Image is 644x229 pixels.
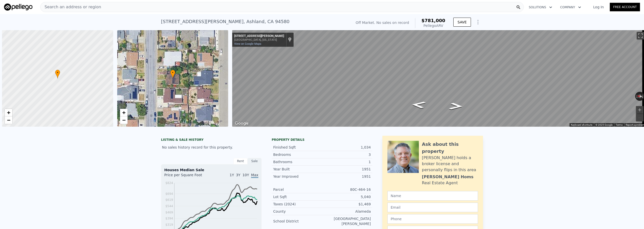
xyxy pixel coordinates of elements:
div: 1951 [322,174,371,179]
a: Open this area in Google Maps (opens a new window) [233,120,250,127]
div: Sale [248,158,262,164]
tspan: $394 [165,217,173,220]
span: 10Y [243,173,249,177]
div: $1,469 [322,202,371,207]
div: Taxes (2024) [273,202,322,207]
div: Year Improved [273,174,322,179]
div: [PERSON_NAME] holds a broker license and personally flips in this area [422,155,478,173]
span: Max [251,173,258,178]
button: Solutions [525,3,556,12]
img: Google [233,120,250,127]
div: Parcel [273,187,322,192]
a: Zoom in [5,109,12,116]
div: Houses Median Sale [164,167,258,172]
div: Ask about this property [422,141,478,155]
div: [GEOGRAPHIC_DATA][PERSON_NAME] [322,216,371,226]
a: Log In [587,5,610,10]
div: Year Built [273,167,322,172]
div: Pellego ARV [421,23,445,28]
div: • [170,70,175,78]
a: Free Account [610,3,640,11]
div: Bathrooms [273,159,322,164]
div: 1951 [322,167,371,172]
div: Finished Sqft [273,145,322,150]
div: Property details [272,138,372,142]
div: [GEOGRAPHIC_DATA], [US_STATE] [234,38,284,41]
div: 3 [322,152,371,157]
a: View on Google Maps [234,42,261,45]
div: Rent [233,158,248,164]
span: • [55,70,60,75]
a: Terms [616,123,623,126]
img: Pellego [4,4,32,11]
span: Search an address or region [41,4,101,10]
div: 1,034 [322,145,371,150]
button: SAVE [453,18,471,27]
path: Go South, Linnea Ave [443,101,469,111]
button: Show Options [473,17,483,27]
div: [PERSON_NAME] Homs [422,174,473,180]
tspan: $469 [165,211,173,214]
div: LISTING & SALE HISTORY [161,138,262,143]
input: Phone [387,214,478,224]
span: 1Y [230,173,234,177]
tspan: $319 [165,223,173,226]
tspan: $824 [165,181,173,185]
a: Zoom out [5,116,12,124]
span: − [122,117,125,123]
a: Zoom in [120,109,128,116]
button: Zoom in [636,106,643,114]
tspan: $619 [165,198,173,202]
div: 5,040 [322,194,371,199]
div: • [55,70,60,78]
div: School District [273,219,322,224]
span: © 2025 Google [595,123,613,126]
div: Off Market. No sales on record [356,20,409,25]
span: + [7,109,10,116]
input: Email [387,203,478,212]
button: Zoom out [636,114,643,121]
button: Keyboard shortcuts [571,123,592,127]
div: County [273,209,322,214]
div: Alameda [322,209,371,214]
div: [STREET_ADDRESS][PERSON_NAME] , Ashland , CA 94580 [161,18,290,25]
div: 80C-464-16 [322,187,371,192]
div: Price per Square Foot [164,172,211,180]
div: [STREET_ADDRESS][PERSON_NAME] [234,34,284,38]
button: Company [556,3,585,12]
tspan: $544 [165,204,173,208]
span: + [122,109,125,116]
a: Show location on map [288,37,292,42]
div: Real Estate Agent [422,180,458,186]
span: − [7,117,10,123]
input: Name [387,191,478,201]
span: $781,000 [421,18,445,23]
div: 1 [322,159,371,164]
div: Bedrooms [273,152,322,157]
div: Lot Sqft [273,194,322,199]
span: • [170,70,175,75]
a: Zoom out [120,116,128,124]
span: 3Y [236,173,240,177]
tspan: $694 [165,192,173,196]
div: No sales history record for this property. [161,143,262,152]
path: Go North, Linnea Ave [405,100,432,110]
button: Rotate counterclockwise [635,92,638,101]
